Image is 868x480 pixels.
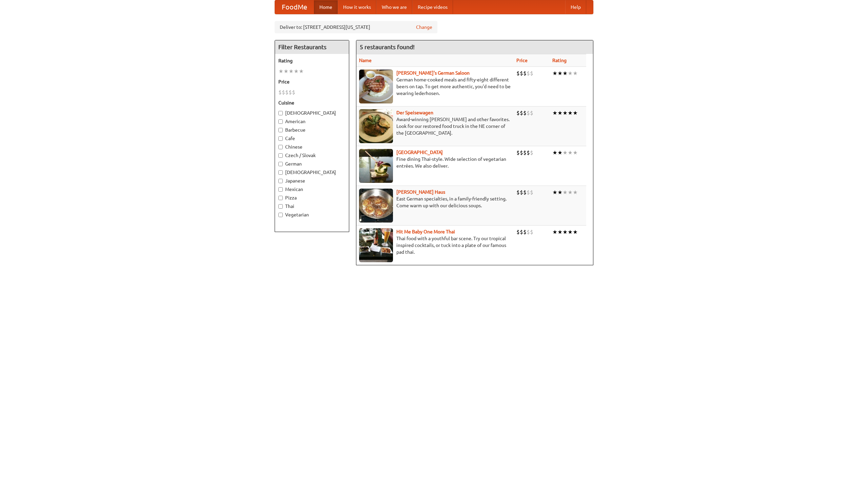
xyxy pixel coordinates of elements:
li: $ [285,89,289,96]
li: $ [289,89,292,96]
li: ★ [294,68,299,75]
label: Mexican [278,186,346,193]
h5: Price [278,78,346,85]
input: Pizza [278,196,283,200]
h5: Rating [278,57,346,64]
input: German [278,162,283,166]
label: Japanese [278,177,346,184]
li: $ [292,89,295,96]
li: ★ [557,109,563,117]
input: [DEMOGRAPHIC_DATA] [278,170,283,175]
a: [GEOGRAPHIC_DATA] [396,150,443,155]
label: [DEMOGRAPHIC_DATA] [278,169,346,176]
a: Hit Me Baby One More Thai [396,229,455,234]
li: ★ [573,189,578,196]
li: ★ [568,228,573,236]
li: $ [530,228,533,236]
li: $ [530,149,533,156]
div: Deliver to: [STREET_ADDRESS][US_STATE] [275,21,437,33]
li: $ [520,109,523,117]
li: $ [523,228,527,236]
label: Czech / Slovak [278,152,346,159]
a: FoodMe [275,0,314,14]
p: Award-winning [PERSON_NAME] and other favorites. Look for our restored food truck in the NE corne... [359,116,511,136]
li: $ [516,189,520,196]
li: ★ [552,149,557,156]
label: Vegetarian [278,211,346,218]
input: Thai [278,204,283,209]
li: $ [516,70,520,77]
li: ★ [552,70,557,77]
li: $ [516,109,520,117]
a: How it works [338,0,376,14]
li: ★ [557,189,563,196]
li: ★ [289,68,294,75]
img: satay.jpg [359,149,393,183]
input: Chinese [278,145,283,149]
h4: Filter Restaurants [275,40,349,54]
li: ★ [278,68,283,75]
input: Vegetarian [278,213,283,217]
a: Price [516,58,528,63]
a: [PERSON_NAME]'s German Saloon [396,70,470,76]
li: $ [523,189,527,196]
label: Cafe [278,135,346,142]
li: ★ [563,189,568,196]
li: ★ [563,109,568,117]
a: Recipe videos [412,0,453,14]
li: ★ [563,70,568,77]
p: German home-cooked meals and fifty-eight different beers on tap. To get more authentic, you'd nee... [359,76,511,97]
input: Cafe [278,136,283,141]
p: East German specialties, in a family-friendly setting. Come warm up with our delicious soups. [359,195,511,209]
li: $ [516,149,520,156]
li: ★ [557,70,563,77]
li: $ [282,89,285,96]
input: American [278,119,283,124]
p: Thai food with a youthful bar scene. Try our tropical inspired cocktails, or tuck into a plate of... [359,235,511,255]
li: $ [523,149,527,156]
input: Barbecue [278,128,283,132]
li: $ [530,189,533,196]
li: ★ [557,228,563,236]
li: $ [278,89,282,96]
li: $ [520,70,523,77]
h5: Cuisine [278,99,346,106]
li: ★ [568,70,573,77]
label: Thai [278,203,346,210]
li: $ [530,70,533,77]
li: $ [527,189,530,196]
img: kohlhaus.jpg [359,189,393,223]
li: $ [523,70,527,77]
label: Pizza [278,194,346,201]
li: $ [530,109,533,117]
p: Fine dining Thai-style. Wide selection of vegetarian entrées. We also deliver. [359,156,511,169]
a: [PERSON_NAME] Haus [396,189,445,195]
li: ★ [573,109,578,117]
a: Rating [552,58,567,63]
li: ★ [557,149,563,156]
li: ★ [552,228,557,236]
img: speisewagen.jpg [359,109,393,143]
input: Czech / Slovak [278,153,283,158]
li: $ [523,109,527,117]
li: $ [516,228,520,236]
b: Der Speisewagen [396,110,433,115]
li: $ [527,109,530,117]
li: $ [527,70,530,77]
input: Japanese [278,179,283,183]
li: ★ [552,189,557,196]
li: ★ [563,228,568,236]
ng-pluralize: 5 restaurants found! [360,44,415,50]
a: Name [359,58,372,63]
input: [DEMOGRAPHIC_DATA] [278,111,283,115]
label: [DEMOGRAPHIC_DATA] [278,110,346,116]
li: $ [520,149,523,156]
li: ★ [573,228,578,236]
a: Change [416,24,432,31]
li: ★ [568,109,573,117]
label: German [278,160,346,167]
li: $ [527,149,530,156]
